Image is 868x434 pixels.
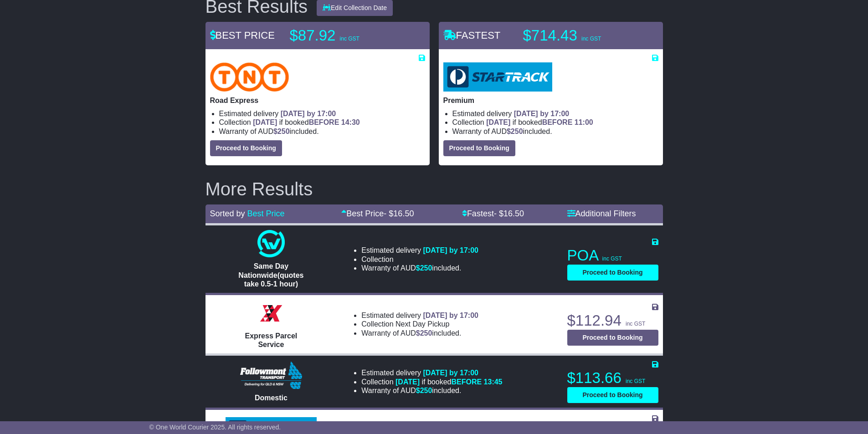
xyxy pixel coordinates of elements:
span: Domestic [255,394,288,402]
p: $112.94 [567,311,658,330]
img: Followmont Transport: Domestic [240,362,303,389]
span: $ [416,329,432,337]
button: Proceed to Booking [210,140,282,156]
li: Warranty of AUD included. [219,127,425,136]
span: © One World Courier 2025. All rights reserved. [149,424,281,431]
span: FASTEST [443,30,501,41]
button: Proceed to Booking [443,140,515,156]
li: Collection [219,118,425,127]
span: 250 [420,387,432,394]
span: inc GST [602,255,622,262]
span: inc GST [626,378,645,384]
span: Sorted by [210,209,245,218]
span: [DATE] by 17:00 [423,246,478,254]
span: Next Day Pickup [395,320,449,328]
li: Warranty of AUD included. [452,127,658,136]
span: $ [507,128,523,135]
li: Warranty of AUD included. [361,386,502,395]
span: [DATE] by 17:00 [514,110,570,117]
p: $113.66 [567,369,658,387]
span: 13:45 [484,378,503,386]
button: Proceed to Booking [567,387,658,403]
button: Proceed to Booking [567,330,658,346]
span: BEFORE [542,118,573,126]
p: $714.43 [523,26,637,45]
p: Road Express [210,96,425,105]
span: - $ [494,209,524,218]
span: inc GST [626,321,645,327]
p: POA [567,246,658,265]
span: BEST PRICE [210,30,275,41]
span: Express Parcel Service [245,332,298,348]
li: Estimated delivery [361,311,478,320]
li: Collection [361,320,478,328]
li: Estimated delivery [219,109,425,118]
li: Collection [361,378,502,386]
span: Same Day Nationwide(quotes take 0.5-1 hour) [238,262,303,287]
h2: More Results [205,179,663,199]
span: 250 [420,264,432,272]
span: $ [416,387,432,394]
span: - $ [384,209,414,218]
button: Proceed to Booking [567,265,658,281]
a: Additional Filters [567,209,636,218]
span: [DATE] by 17:00 [423,369,478,377]
span: inc GST [340,36,360,42]
img: StarTrack: Premium [443,62,552,92]
span: [DATE] [395,378,420,386]
span: if booked [253,118,360,126]
img: TNT Domestic: Road Express [210,62,289,92]
img: Border Express: Express Parcel Service [257,300,285,327]
a: Best Price [247,209,285,218]
li: Collection [361,255,478,264]
p: Premium [443,96,658,105]
li: Collection [452,118,658,127]
li: Warranty of AUD included. [361,264,478,272]
li: Warranty of AUD included. [361,329,478,337]
span: 16.50 [503,209,524,218]
span: $ [416,264,432,272]
li: Estimated delivery [361,368,502,377]
span: 250 [420,329,432,337]
span: [DATE] by 17:00 [423,311,478,319]
span: 250 [511,128,523,135]
span: [DATE] by 17:00 [281,110,336,117]
span: [DATE] [486,118,510,126]
li: Estimated delivery [361,246,478,255]
span: $ [273,128,290,135]
img: One World Courier: Same Day Nationwide(quotes take 0.5-1 hour) [257,230,285,257]
span: BEFORE [451,378,482,386]
span: 11:00 [575,118,593,126]
span: if booked [486,118,593,126]
span: inc GST [581,36,601,42]
span: if booked [395,378,502,386]
a: Best Price- $16.50 [341,209,414,218]
span: 16.50 [393,209,414,218]
p: $87.92 [290,26,404,45]
span: 14:30 [341,118,360,126]
span: 250 [277,128,290,135]
span: [DATE] [253,118,277,126]
a: Fastest- $16.50 [462,209,524,218]
li: Estimated delivery [452,109,658,118]
span: BEFORE [309,118,339,126]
